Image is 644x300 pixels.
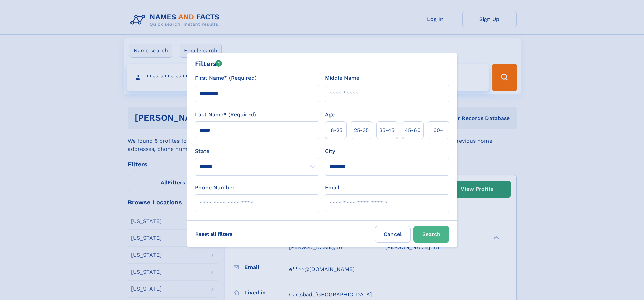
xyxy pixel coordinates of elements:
[325,74,359,82] label: Middle Name
[195,184,235,192] label: Phone Number
[325,184,339,192] label: Email
[433,126,444,134] span: 60+
[413,226,449,243] button: Search
[375,226,411,243] label: Cancel
[195,111,256,119] label: Last Name* (Required)
[325,111,335,119] label: Age
[191,226,237,242] label: Reset all filters
[195,59,222,69] div: Filters
[329,126,342,134] span: 18‑25
[405,126,421,134] span: 45‑60
[325,147,335,155] label: City
[354,126,369,134] span: 25‑35
[379,126,395,134] span: 35‑45
[195,147,319,155] label: State
[195,74,257,82] label: First Name* (Required)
